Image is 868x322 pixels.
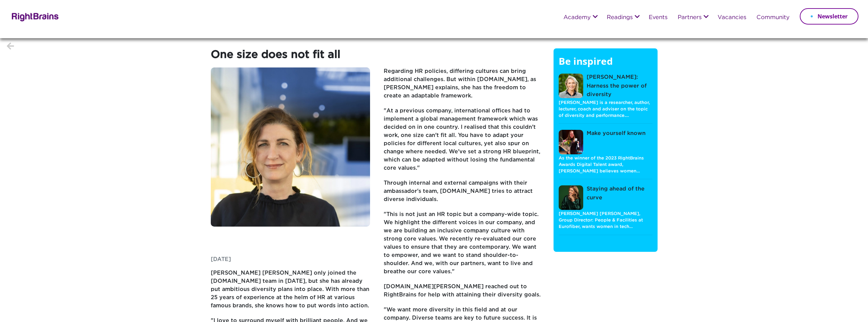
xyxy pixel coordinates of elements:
p: [PERSON_NAME] [PERSON_NAME] only joined the [DOMAIN_NAME] team in [DATE], but she has already put... [211,269,370,317]
p: [DOMAIN_NAME][PERSON_NAME] reached out to RightBrains for help with attaining their diversity goals. [384,283,543,306]
a: Community [756,15,790,21]
p: Through internal and external campaigns with their ambassador's team, [DOMAIN_NAME] tries to attr... [384,179,543,211]
a: Partners [678,15,702,21]
p: [PERSON_NAME] is a researcher, author, lecturer, coach and adviser on the topic of diversity and ... [559,99,652,119]
a: Academy [563,15,591,21]
h1: One size does not fit all [211,48,543,67]
img: Rightbrains [10,12,59,21]
p: Regarding HR policies, differing cultures can bring additional challenges. But within [DOMAIN_NAM... [384,67,543,107]
p: [DATE] [211,256,370,269]
a: Vacancies [718,15,746,21]
a: [PERSON_NAME]: Harness the power of diversity [559,73,652,99]
h5: Be inspired [559,55,652,74]
a: Make yourself known [559,129,646,155]
a: Events [649,15,667,21]
a: Staying ahead of the curve [559,185,652,210]
a: Newsletter [800,8,858,25]
a: Readings [607,15,633,21]
p: "At a previous company, international offices had to implement a global management framework whic... [384,107,543,179]
p: "This is not just an HR topic but a company-wide topic. We highlight the different voices in our ... [384,211,543,283]
p: [PERSON_NAME] [PERSON_NAME], Group Director: People & Facilities at Eurofiber, wants women in tech… [559,210,652,230]
p: As the winner of the 2023 RightBrains Awards Digital Talent award, [PERSON_NAME] believes women… [559,155,652,175]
